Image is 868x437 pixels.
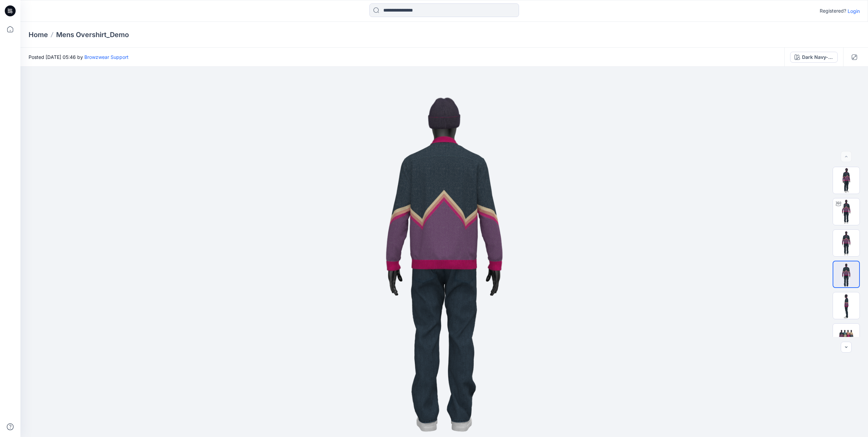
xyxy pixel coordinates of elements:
[833,261,859,287] img: Back View
[848,7,860,15] p: Login
[833,292,859,319] img: Left View
[29,53,129,61] span: Posted [DATE] 05:46 by
[29,30,48,39] a: Home
[56,30,129,39] p: Mens Overshirt_Demo
[802,53,833,61] div: Dark Navy-Multi
[833,329,859,345] img: All colorways
[84,54,129,60] a: Browzwear Support
[790,52,838,63] button: Dark Navy-Multi
[820,7,846,15] p: Registered?
[259,67,629,437] img: eyJhbGciOiJIUzI1NiIsImtpZCI6IjAiLCJzbHQiOiJzZXMiLCJ0eXAiOiJKV1QifQ.eyJkYXRhIjp7InR5cGUiOiJzdG9yYW...
[833,198,859,225] img: Turntable
[833,167,859,194] img: 3/4 Rotation View
[833,230,859,256] img: Front View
